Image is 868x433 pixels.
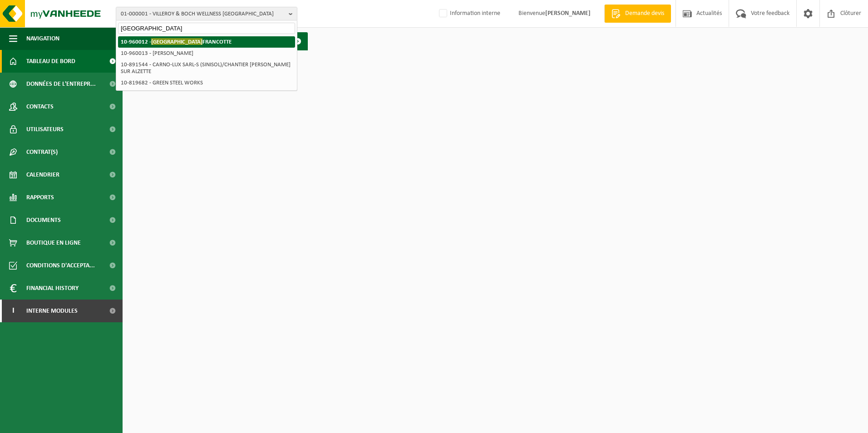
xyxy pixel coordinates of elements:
[545,10,591,17] strong: [PERSON_NAME]
[26,50,75,73] span: Tableau de bord
[26,254,95,277] span: Conditions d'accepta...
[26,95,54,118] span: Contacts
[26,141,58,163] span: Contrat(s)
[604,5,671,23] a: Demande devis
[26,300,78,322] span: Interne modules
[121,7,285,21] span: 01-000001 - VILLEROY & BOCH WELLNESS [GEOGRAPHIC_DATA]
[121,38,232,45] strong: 10-960012 - FRANCOTTE
[26,73,96,95] span: Données de l'entrepr...
[26,277,79,300] span: Financial History
[623,9,666,18] span: Demande devis
[26,27,59,50] span: Navigation
[26,186,54,209] span: Rapports
[118,23,295,34] input: Chercher des succursales liées
[151,38,202,45] span: [GEOGRAPHIC_DATA]
[9,300,17,322] span: I
[118,59,295,77] li: 10-891544 - CARNO-LUX SARL-S (SINISOL)/CHANTIER [PERSON_NAME] SUR ALZETTE
[26,163,59,186] span: Calendrier
[26,118,64,141] span: Utilisateurs
[116,7,297,20] button: 01-000001 - VILLEROY & BOCH WELLNESS [GEOGRAPHIC_DATA]
[437,7,500,20] label: Information interne
[118,77,295,89] li: 10-819682 - GREEN STEEL WORKS
[118,48,295,59] li: 10-960013 - [PERSON_NAME]
[26,231,81,254] span: Boutique en ligne
[26,209,61,231] span: Documents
